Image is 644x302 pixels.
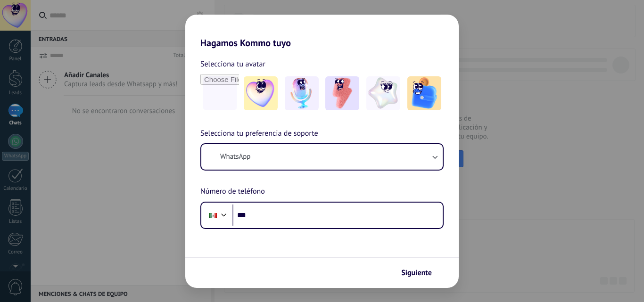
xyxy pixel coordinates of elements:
[220,152,250,162] span: WhatsApp
[204,205,222,225] div: Mexico: + 52
[200,58,265,70] span: Selecciona tu avatar
[200,128,318,140] span: Selecciona tu preferencia de soporte
[201,144,443,170] button: WhatsApp
[366,76,400,110] img: -4.jpeg
[407,76,441,110] img: -5.jpeg
[244,76,278,110] img: -1.jpeg
[200,186,265,198] span: Número de teléfono
[185,15,459,49] h2: Hagamos Kommo tuyo
[401,269,432,276] span: Siguiente
[397,265,445,281] button: Siguiente
[285,76,319,110] img: -2.jpeg
[325,76,359,110] img: -3.jpeg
